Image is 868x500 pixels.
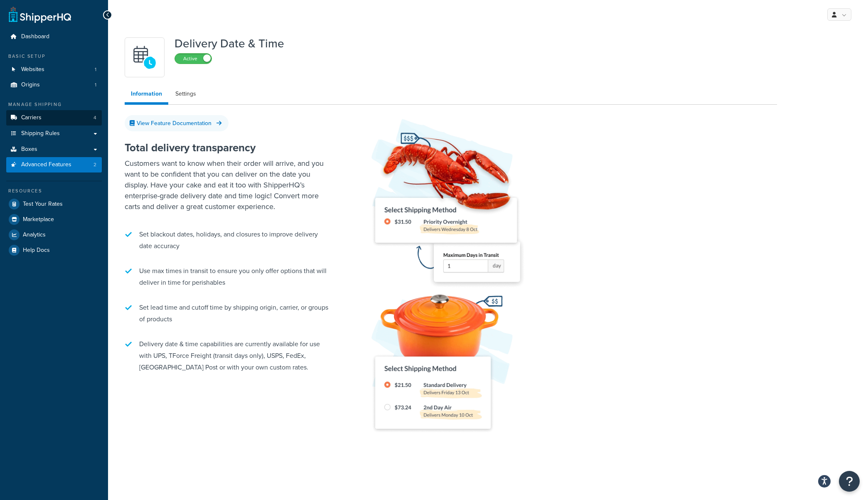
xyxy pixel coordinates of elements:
[93,114,96,121] span: 4
[6,227,102,242] a: Analytics
[23,216,54,223] span: Marketplace
[6,62,102,77] li: Websites
[21,81,40,89] span: Origins
[6,157,102,172] a: Advanced Features2
[93,161,96,168] span: 2
[23,201,63,208] span: Test Your Rates
[125,334,332,377] li: Delivery date & time capabilities are currently available for use with UPS, TForce Freight (trans...
[175,54,211,64] label: Active
[21,161,71,168] span: Advanced Features
[6,110,102,126] a: Carriers4
[6,53,102,60] div: Basic Setup
[125,86,168,105] a: Information
[169,86,202,102] a: Settings
[6,29,102,44] a: Dashboard
[125,298,332,329] li: Set lead time and cutoff time by shipping origin, carrier, or groups of products
[21,130,60,137] span: Shipping Rules
[6,101,102,108] div: Manage Shipping
[23,247,50,254] span: Help Docs
[95,66,96,73] span: 1
[6,77,102,93] li: Origins
[6,197,102,212] a: Test Your Rates
[357,117,532,446] img: Delivery Date & Time
[6,110,102,126] li: Carriers
[125,224,332,256] li: Set blackout dates, holidays, and closures to improve delivery date accuracy
[6,243,102,258] a: Help Docs
[125,115,229,131] a: View Feature Documentation
[839,471,860,492] button: Open Resource Center
[6,187,102,195] div: Resources
[21,146,37,153] span: Boxes
[6,157,102,172] li: Advanced Features
[21,114,42,121] span: Carriers
[23,232,46,239] span: Analytics
[175,37,284,50] h1: Delivery Date & Time
[125,158,332,212] p: Customers want to know when their order will arrive, and you want to be confident that you can de...
[95,81,96,89] span: 1
[6,77,102,93] a: Origins1
[130,43,159,72] img: gfkeb5ejjkALwAAAABJRU5ErkJggg==
[125,142,332,154] h2: Total delivery transparency
[6,142,102,157] a: Boxes
[6,62,102,77] a: Websites1
[21,66,44,73] span: Websites
[21,33,49,40] span: Dashboard
[6,126,102,141] a: Shipping Rules
[125,261,332,293] li: Use max times in transit to ensure you only offer options that will deliver in time for perishables
[6,212,102,227] a: Marketplace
